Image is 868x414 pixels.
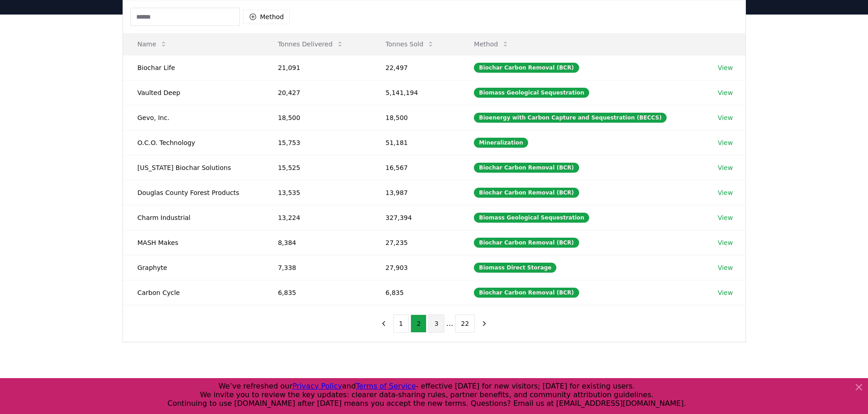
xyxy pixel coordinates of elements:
[123,280,263,305] td: Carbon Cycle
[263,105,371,130] td: 18,500
[123,230,263,255] td: MASH Makes
[123,155,263,180] td: [US_STATE] Biochar Solutions
[378,35,442,53] button: Tonnes Sold
[718,113,733,122] a: View
[263,255,371,280] td: 7,338
[474,238,579,248] div: Biochar Carbon Removal (BCR)
[263,80,371,105] td: 20,427
[371,180,459,205] td: 13,987
[243,10,290,24] button: Method
[123,80,263,105] td: Vaulted Deep
[467,35,516,53] button: Method
[474,163,579,173] div: Biochar Carbon Removal (BCR)
[123,255,263,280] td: Graphyte
[371,105,459,130] td: 18,500
[263,55,371,80] td: 21,091
[123,130,263,155] td: O.C.O. Technology
[718,263,733,272] a: View
[474,263,556,273] div: Biomass Direct Storage
[718,238,733,247] a: View
[263,130,371,155] td: 15,753
[123,205,263,230] td: Charm Industrial
[474,63,579,73] div: Biochar Carbon Removal (BCR)
[371,80,459,105] td: 5,141,194
[411,314,426,333] button: 2
[263,155,371,180] td: 15,525
[474,213,589,223] div: Biomass Geological Sequestration
[371,280,459,305] td: 6,835
[371,205,459,230] td: 327,394
[271,35,351,53] button: Tonnes Delivered
[428,314,444,333] button: 3
[123,55,263,80] td: Biochar Life
[455,314,475,333] button: 22
[371,230,459,255] td: 27,235
[263,280,371,305] td: 6,835
[474,138,528,148] div: Mineralization
[718,288,733,297] a: View
[263,230,371,255] td: 8,384
[371,155,459,180] td: 16,567
[123,105,263,130] td: Gevo, Inc.
[718,188,733,197] a: View
[371,255,459,280] td: 27,903
[474,288,579,298] div: Biochar Carbon Removal (BCR)
[123,180,263,205] td: Douglas County Forest Products
[718,213,733,222] a: View
[474,113,667,123] div: Bioenergy with Carbon Capture and Sequestration (BECCS)
[474,188,579,198] div: Biochar Carbon Removal (BCR)
[718,63,733,72] a: View
[371,55,459,80] td: 22,497
[474,88,589,98] div: Biomass Geological Sequestration
[477,314,492,333] button: next page
[393,314,409,333] button: 1
[718,163,733,172] a: View
[263,205,371,230] td: 13,224
[263,180,371,205] td: 13,535
[446,318,453,329] li: ...
[718,88,733,97] a: View
[376,314,391,333] button: previous page
[718,138,733,147] a: View
[371,130,459,155] td: 51,181
[130,35,175,53] button: Name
